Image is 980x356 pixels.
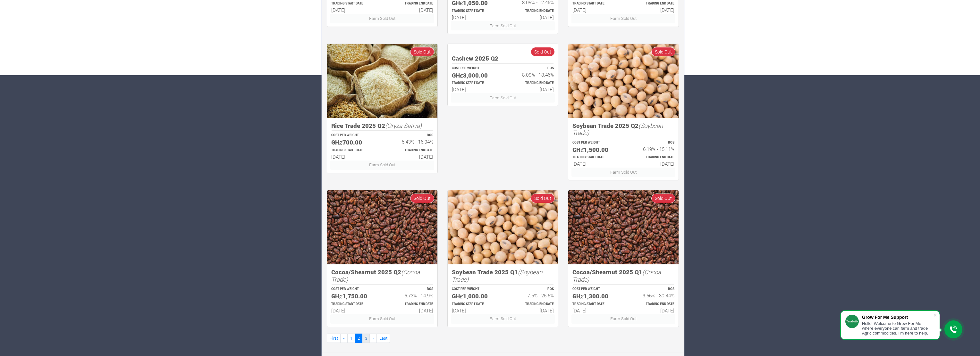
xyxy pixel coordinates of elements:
h6: [DATE] [572,161,618,167]
p: Estimated Trading End Date [509,81,554,86]
a: 3 [362,334,370,343]
h6: 9.56% - 30.44% [629,293,674,298]
a: Last [376,334,390,343]
h6: [DATE] [629,308,674,313]
img: growforme image [568,190,679,264]
p: ROS [509,287,554,292]
h5: Cocoa/Shearnut 2025 Q2 [331,269,433,283]
i: (Soybean Trade) [452,268,542,283]
span: Sold Out [410,194,434,203]
h5: GHȼ1,750.00 [331,293,376,300]
p: Estimated Trading Start Date [331,302,376,307]
a: First [327,334,341,343]
h5: Soybean Trade 2025 Q2 [572,122,674,137]
h5: Cashew 2025 Q2 [452,55,554,62]
h6: [DATE] [572,7,618,13]
h5: GHȼ700.00 [331,139,376,146]
p: Estimated Trading End Date [629,155,674,160]
a: 2 [355,334,362,343]
i: (Cocoa Trade) [572,268,661,283]
p: ROS [388,287,433,292]
h6: [DATE] [509,87,554,92]
img: growforme image [568,44,679,118]
h5: Soybean Trade 2025 Q1 [452,269,554,283]
p: COST PER WEIGHT [331,133,376,138]
h6: 6.19% - 15.11% [629,146,674,152]
h5: GHȼ3,000.00 [452,72,497,79]
span: « [343,335,345,341]
img: growforme image [327,190,437,264]
p: Estimated Trading Start Date [452,9,497,13]
p: ROS [629,287,674,292]
p: Estimated Trading End Date [388,302,433,307]
p: Estimated Trading End Date [388,1,433,6]
p: Estimated Trading End Date [629,302,674,307]
div: Grow For Me Support [862,315,933,320]
p: Estimated Trading End Date [509,9,554,13]
div: Hello! Welcome to Grow For Me where everyone can farm and trade Agric commodities. I'm here to help. [862,321,933,335]
h6: [DATE] [509,14,554,20]
h5: Rice Trade 2025 Q2 [331,122,433,129]
h5: GHȼ1,500.00 [572,146,618,153]
p: COST PER WEIGHT [452,66,497,71]
span: Sold Out [651,47,675,56]
p: COST PER WEIGHT [572,140,618,145]
h6: [DATE] [388,308,433,313]
p: Estimated Trading Start Date [572,155,618,160]
span: Sold Out [410,47,434,56]
h6: [DATE] [629,7,674,13]
h5: GHȼ1,300.00 [572,293,618,300]
nav: Page Navigation [327,334,679,343]
span: Sold Out [531,194,555,203]
p: Estimated Trading Start Date [572,302,618,307]
p: Estimated Trading Start Date [331,1,376,6]
h6: [DATE] [331,154,376,160]
p: Estimated Trading End Date [629,1,674,6]
h6: 8.09% - 18.46% [509,72,554,78]
i: (Soybean Trade) [572,121,663,137]
h6: [DATE] [572,308,618,313]
h5: Cocoa/Shearnut 2025 Q1 [572,269,674,283]
p: Estimated Trading Start Date [452,302,497,307]
span: Sold Out [651,194,675,203]
img: growforme image [327,44,437,118]
h6: [DATE] [629,161,674,167]
h6: [DATE] [331,7,376,13]
h6: [DATE] [452,14,497,20]
h6: [DATE] [388,154,433,160]
span: Sold Out [531,47,555,56]
span: » [372,335,374,341]
h6: [DATE] [509,308,554,313]
p: Estimated Trading Start Date [331,148,376,153]
a: 1 [347,334,355,343]
h6: [DATE] [388,7,433,13]
p: COST PER WEIGHT [331,287,376,292]
p: ROS [388,133,433,138]
p: Estimated Trading Start Date [452,81,497,86]
h6: [DATE] [331,308,376,313]
h6: 5.43% - 16.94% [388,139,433,145]
p: COST PER WEIGHT [572,287,618,292]
p: ROS [509,66,554,71]
h6: [DATE] [452,308,497,313]
h5: GHȼ1,000.00 [452,293,497,300]
h6: 7.5% - 25.5% [509,293,554,298]
img: growforme image [448,190,558,264]
h6: 6.73% - 14.9% [388,293,433,298]
h6: [DATE] [452,87,497,92]
p: Estimated Trading End Date [388,148,433,153]
i: (Oryza Sativa) [385,121,422,129]
p: ROS [629,140,674,145]
p: Estimated Trading End Date [509,302,554,307]
i: (Cocoa Trade) [331,268,420,283]
p: COST PER WEIGHT [452,287,497,292]
p: Estimated Trading Start Date [572,1,618,6]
